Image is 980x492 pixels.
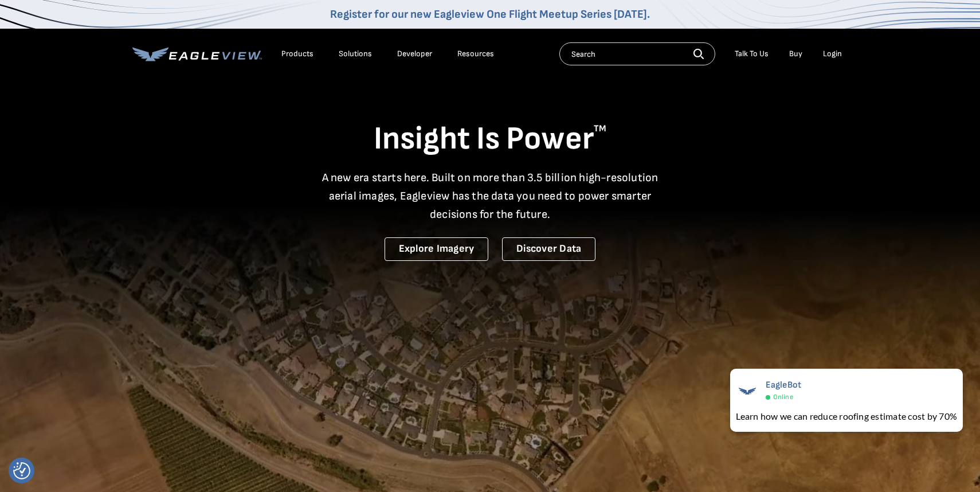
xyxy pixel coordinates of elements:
div: Solutions [339,49,372,59]
button: Consent Preferences [13,462,30,479]
h1: Insight Is Power [132,119,848,159]
input: Search [559,42,715,65]
div: Login [823,49,842,59]
a: Developer [397,49,432,59]
a: Register for our new Eagleview One Flight Meetup Series [DATE]. [330,7,650,21]
sup: TM [594,123,606,134]
a: Explore Imagery [385,237,489,261]
div: Learn how we can reduce roofing estimate cost by 70% [736,409,957,423]
span: EagleBot [766,380,802,391]
div: Products [281,49,313,59]
img: EagleBot [736,380,759,403]
a: Buy [789,49,802,59]
div: Resources [457,49,494,59]
img: Revisit consent button [13,462,30,479]
a: Discover Data [502,237,595,261]
span: Online [773,393,793,401]
p: A new era starts here. Built on more than 3.5 billion high-resolution aerial images, Eagleview ha... [315,169,665,224]
div: Talk To Us [735,49,769,59]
